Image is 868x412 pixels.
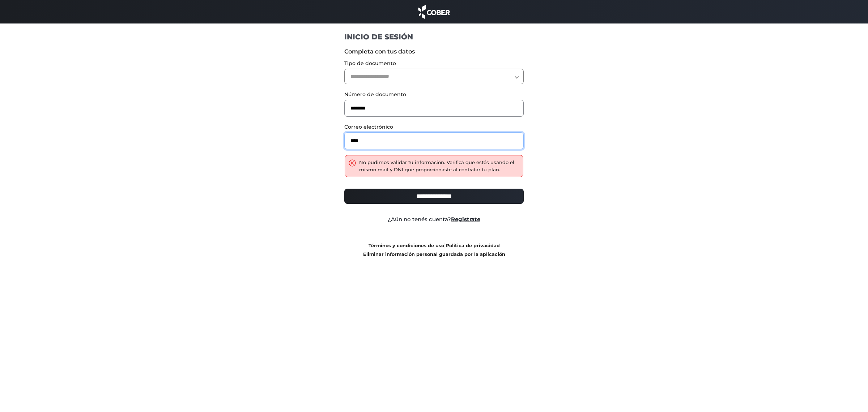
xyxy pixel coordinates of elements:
label: Número de documento [344,91,524,98]
a: Términos y condiciones de uso [369,243,444,248]
a: Eliminar información personal guardada por la aplicación [363,252,505,257]
a: Registrate [451,216,480,223]
div: ¿Aún no tenés cuenta? [339,215,529,224]
div: | [339,241,529,258]
img: cober_marca.png [416,4,452,20]
div: No pudimos validar tu información. Verificá que estés usando el mismo mail y DNI que proporcionas... [359,159,520,173]
label: Completa con tus datos [344,47,524,56]
h1: INICIO DE SESIÓN [344,32,524,42]
label: Tipo de documento [344,60,524,67]
label: Correo electrónico [344,123,524,131]
a: Política de privacidad [446,243,500,248]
